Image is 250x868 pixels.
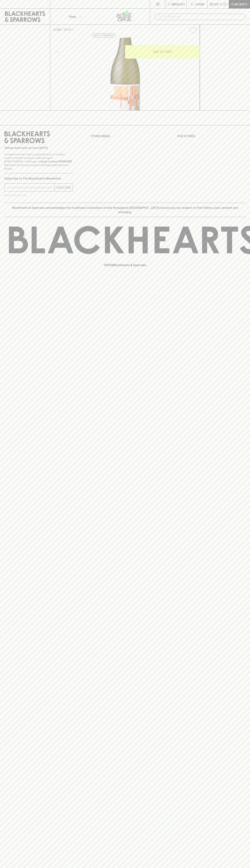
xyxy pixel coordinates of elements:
p: Checkout [231,2,247,6]
a: HOME [53,28,61,31]
p: Wishlist [172,2,185,6]
strong: Liquor License #32064953 [39,160,72,163]
button: Add to wishlist [188,26,198,35]
button: Add to wishlist [92,33,115,38]
p: ⠀ [50,2,53,6]
button: ADD TO CART [125,45,200,59]
p: OTHER AREAS [91,134,159,138]
p: It is against the law to sell or supply alcohol to, or to obtain alcohol on behalf of a person un... [4,153,73,170]
p: SUBSCRIBE [56,185,71,190]
p: $0.00 [210,2,218,6]
button: Shop [50,9,100,24]
input: Try "Pinot noir" [163,14,243,20]
p: Sibling owned and run since [DATE] [4,146,73,150]
p: OUR STORES [177,134,246,138]
p: ADD TO CART [153,50,172,54]
input: e.g. jane@blackheartsandsparrows.com.au [7,185,55,190]
p: We will never spam you [4,193,73,197]
img: 38790.png [50,37,200,110]
p: Subscribe to The Blackhearts Newsletter [4,176,73,181]
p: Login [195,2,204,6]
p: Blackhearts & Sparrows acknowledges the traditional Custodians of land throughout [GEOGRAPHIC_DAT... [7,206,243,214]
button: SUBSCRIBE [55,184,73,191]
a: SHOP [64,28,72,31]
p: 0 [224,3,226,5]
p: Shop [69,14,76,19]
